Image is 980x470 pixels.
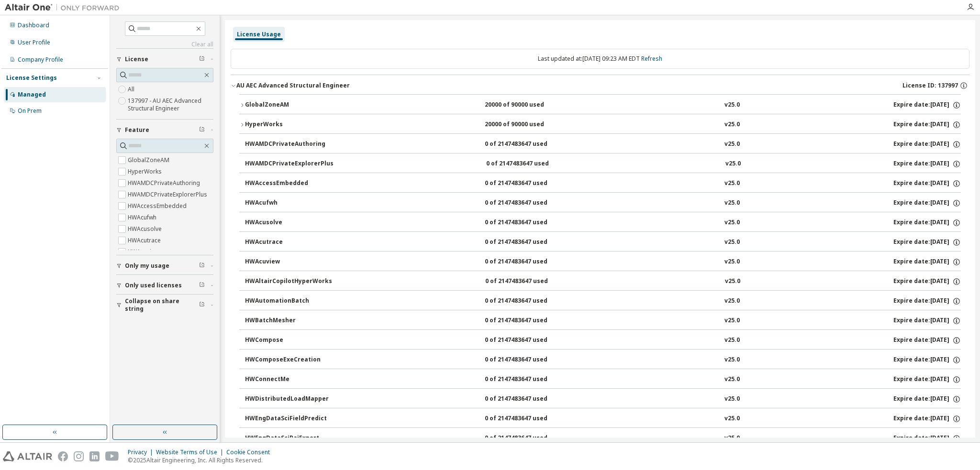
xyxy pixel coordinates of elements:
div: v25.0 [724,258,740,266]
img: linkedin.svg [89,451,100,461]
div: Managed [18,91,46,98]
label: HWAcutrace [128,235,163,246]
button: HWConnectMe0 of 2147483647 usedv25.0Expire date:[DATE] [245,369,961,390]
div: License Usage [237,31,281,38]
div: v25.0 [724,375,740,384]
span: Clear filter [199,262,205,270]
div: v25.0 [725,277,740,286]
div: HWBatchMesher [245,317,331,325]
label: HWAMDCPrivateAuthoring [128,177,202,189]
div: v25.0 [724,395,740,404]
button: HWAccessEmbedded0 of 2147483647 usedv25.0Expire date:[DATE] [245,173,961,194]
div: Expire date: [DATE] [893,160,961,168]
button: HWAcuview0 of 2147483647 usedv25.0Expire date:[DATE] [245,251,961,273]
button: Feature [116,120,213,141]
button: AU AEC Advanced Structural EngineerLicense ID: 137997 [231,75,969,96]
div: HWAcufwh [245,199,331,208]
div: 0 of 2147483647 used [485,238,571,247]
div: 0 of 2147483647 used [485,219,571,227]
div: v25.0 [724,199,740,208]
div: v25.0 [724,434,740,443]
div: Expire date: [DATE] [893,199,961,208]
div: HWAltairCopilotHyperWorks [245,277,332,286]
div: 20000 of 90000 used [485,101,571,109]
div: 0 of 2147483647 used [485,434,571,443]
div: Expire date: [DATE] [893,317,961,325]
div: Expire date: [DATE] [893,297,961,306]
div: 0 of 2147483647 used [485,277,571,286]
div: v25.0 [724,120,740,129]
div: v25.0 [724,317,740,325]
button: HWCompose0 of 2147483647 usedv25.0Expire date:[DATE] [245,330,961,351]
div: HWEngDataSciFieldPredict [245,415,331,423]
div: Company Profile [18,56,63,64]
label: HWAccessEmbedded [128,200,189,212]
button: HyperWorks20000 of 90000 usedv25.0Expire date:[DATE] [239,114,961,135]
div: v25.0 [724,238,740,247]
div: v25.0 [724,219,740,227]
label: HyperWorks [128,166,164,177]
div: Expire date: [DATE] [893,258,961,266]
a: Refresh [641,55,662,63]
span: Clear filter [199,126,205,134]
span: Feature [125,126,149,134]
div: 0 of 2147483647 used [485,179,571,188]
div: Expire date: [DATE] [893,238,961,247]
div: v25.0 [724,140,740,149]
div: v25.0 [724,356,740,364]
div: 0 of 2147483647 used [485,258,571,266]
img: facebook.svg [58,451,68,461]
img: Altair One [5,3,124,12]
div: GlobalZoneAM [245,101,331,109]
div: AU AEC Advanced Structural Engineer [236,82,350,89]
span: Only my usage [125,262,169,270]
img: youtube.svg [105,451,119,461]
div: v25.0 [724,415,740,423]
button: HWAutomationBatch0 of 2147483647 usedv25.0Expire date:[DATE] [245,291,961,312]
div: Expire date: [DATE] [893,219,961,227]
div: v25.0 [725,160,741,168]
div: Privacy [128,448,156,456]
div: Expire date: [DATE] [893,277,961,286]
div: 0 of 2147483647 used [485,140,571,149]
div: Expire date: [DATE] [893,375,961,384]
div: HWAcutrace [245,238,331,247]
button: HWDistributedLoadMapper0 of 2147483647 usedv25.0Expire date:[DATE] [245,389,961,410]
button: HWAcutrace0 of 2147483647 usedv25.0Expire date:[DATE] [245,232,961,253]
div: 0 of 2147483647 used [485,415,571,423]
div: User Profile [18,39,50,46]
div: License Settings [6,74,57,82]
button: HWAMDCPrivateAuthoring0 of 2147483647 usedv25.0Expire date:[DATE] [245,134,961,155]
div: v25.0 [724,179,740,188]
button: HWEngDataSciFieldPredict0 of 2147483647 usedv25.0Expire date:[DATE] [245,408,961,429]
button: License [116,49,213,70]
div: Expire date: [DATE] [893,395,961,404]
div: 0 of 2147483647 used [485,375,571,384]
div: 0 of 2147483647 used [486,160,572,168]
button: Collapse on share string [116,295,213,316]
div: 0 of 2147483647 used [485,336,571,345]
div: v25.0 [724,297,740,306]
label: HWAcufwh [128,212,158,223]
button: GlobalZoneAM20000 of 90000 usedv25.0Expire date:[DATE] [239,95,961,116]
button: HWEngDataSciPaiExpert0 of 2147483647 usedv25.0Expire date:[DATE] [245,428,961,449]
button: HWAMDCPrivateExplorerPlus0 of 2147483647 usedv25.0Expire date:[DATE] [245,153,961,175]
div: HWAMDCPrivateAuthoring [245,140,331,149]
button: Only my usage [116,255,213,276]
div: Expire date: [DATE] [893,101,961,109]
div: 0 of 2147483647 used [485,199,571,208]
div: HWConnectMe [245,375,331,384]
a: Clear all [116,41,213,48]
div: HyperWorks [245,120,331,129]
div: HWComposeExeCreation [245,356,331,364]
div: Expire date: [DATE] [893,336,961,345]
label: HWAMDCPrivateExplorerPlus [128,189,209,200]
div: HWAMDCPrivateExplorerPlus [245,160,334,168]
div: v25.0 [724,101,740,109]
div: HWAccessEmbedded [245,179,331,188]
div: 0 of 2147483647 used [485,395,571,404]
span: License ID: 137997 [902,82,958,89]
label: 137997 - AU AEC Advanced Structural Engineer [128,95,213,114]
div: HWEngDataSciPaiExpert [245,434,331,443]
div: Expire date: [DATE] [893,415,961,423]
